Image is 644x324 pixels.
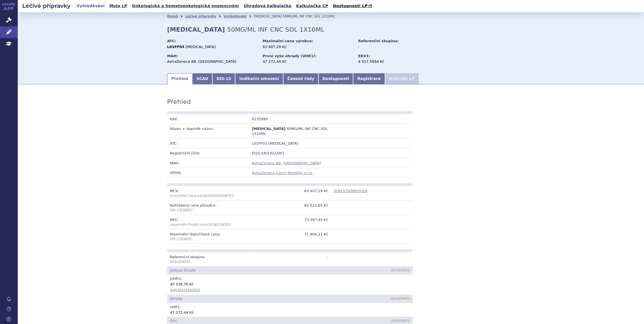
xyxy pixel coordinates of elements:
span: [MEDICAL_DATA] [252,127,285,131]
td: - [249,252,331,267]
span: [DATE] [399,297,409,300]
td: JUHR : [167,275,413,295]
td: Úhrada: [167,295,331,303]
span: [DATE] [181,208,192,212]
p: DIS-13 [170,208,246,213]
a: SCAU [192,73,212,84]
a: AstraZeneca AB, [GEOGRAPHIC_DATA] [252,161,321,165]
span: [DATE] [399,269,409,272]
span: [DATE] [181,237,192,241]
div: AstraZeneca AB, [GEOGRAPHIC_DATA] [167,59,257,64]
div: 47 272,44 Kč [263,59,353,64]
a: Přehled [167,73,192,84]
a: Dostupnosti [318,73,353,84]
td: UHR : [167,303,413,317]
td: 0232990 [249,114,331,124]
a: Dostupnosti LP [331,2,375,10]
strong: EKV1: [358,54,370,58]
span: 1 [179,277,181,281]
span: maximální cena výrobce [170,194,211,198]
td: 71 804,21 Kč [249,229,331,244]
span: [MEDICAL_DATA] [268,141,298,145]
span: 50MG/ML INF CNC SOL 1X10ML [283,14,335,18]
a: AstraZeneca Czech Republic s.r.o. [252,171,313,175]
a: Vyhledávání [75,2,106,10]
p: DIS-13 [170,237,246,242]
span: L01FF03 [252,141,267,145]
span: [DATE] [399,319,409,322]
span: (SCAU ) [208,223,231,227]
a: DIS-13 [212,73,235,84]
a: SUKLS79389/2019 [334,189,367,193]
td: 73 397,45 Kč [249,215,331,229]
strong: L01FF03 [167,45,184,49]
a: Vyhledávání [223,14,246,18]
a: Moje LP [108,2,129,10]
span: Dostupnosti LP [333,4,368,8]
td: Jádrová úhrada: [167,267,331,275]
div: 63 407,29 Kč [263,44,353,49]
a: Časové řady [283,73,318,84]
div: 40 538,76 Kč [170,281,410,287]
a: Indikační omezení [235,73,283,84]
td: Kód: [167,114,249,124]
div: 4 517,5684 Kč [358,59,421,64]
td: Nahlášená cena původce: [167,200,249,215]
strong: ATC: [167,39,176,43]
strong: Referenční skupina: [358,39,399,43]
p: SCAU [170,260,246,264]
span: [DATE] [221,194,233,198]
strong: Maximální cena výrobce: [263,39,313,43]
span: (SCAU ) [170,194,234,198]
span: 50MG/ML INF CNC SOL 1X10ML [252,127,328,136]
td: ATC: [167,139,249,148]
td: Referenční skupina: [167,252,249,267]
span: 50MG/ML INF CNC SOL 1X10ML [227,26,324,33]
a: Domů [167,14,178,18]
a: Úhradová kalkulačka [242,2,293,10]
a: Onkologická a hematoonkologická onemocnění [130,2,241,10]
span: (SCAU ) [391,297,410,300]
h3: Přehled [167,98,191,106]
div: 47 272,44 Kč [170,310,410,315]
a: Registrace [353,73,385,84]
strong: MAH: [167,54,178,58]
a: SUKLS253324/2023 [170,288,200,292]
span: [MEDICAL_DATA] [185,45,216,49]
td: 63 407,29 Kč [249,186,331,200]
span: [DATE] [179,260,190,264]
strong: První výše úhrady (UHR1): [263,54,316,58]
p: maximální finální cena [170,222,246,227]
td: MCV: [167,186,249,200]
span: [DATE] [218,223,230,227]
td: 62 012,65 Kč [249,200,331,215]
td: EU/1/18/1322/001 [249,148,413,158]
span: [MEDICAL_DATA] [254,14,281,18]
span: (SCAU ) [391,269,410,272]
td: MAH: [167,158,249,168]
h2: Léčivé přípravky [18,2,75,10]
span: 1 [178,305,180,309]
td: Maximální dopočítaná cena: [167,229,249,244]
td: VPOIS: [167,168,249,177]
div: - [358,44,421,49]
td: Registrační číslo: [167,148,249,158]
td: Název + doplněk názvu: [167,124,249,138]
strong: [MEDICAL_DATA] [167,26,225,33]
td: MFC: [167,215,249,229]
span: (SCAU ) [391,319,410,322]
a: Kalkulačka CP [295,2,330,10]
a: Léčivé přípravky [185,14,216,18]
